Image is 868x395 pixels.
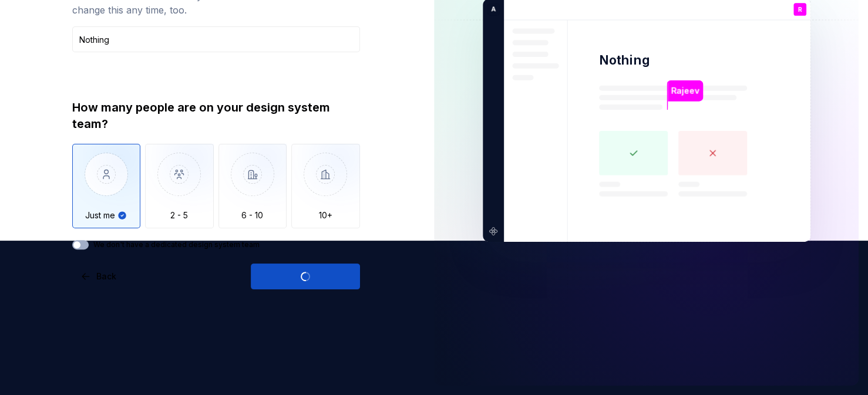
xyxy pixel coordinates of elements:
p: A [487,4,496,15]
div: How many people are on your design system team? [72,99,360,132]
span: Back [96,271,116,282]
label: We don't have a dedicated design system team [93,240,260,249]
p: Rajeev [671,85,699,97]
button: Back [72,264,126,289]
p: Nothing [599,52,650,69]
input: Design system name [72,26,360,52]
p: R [798,6,802,13]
